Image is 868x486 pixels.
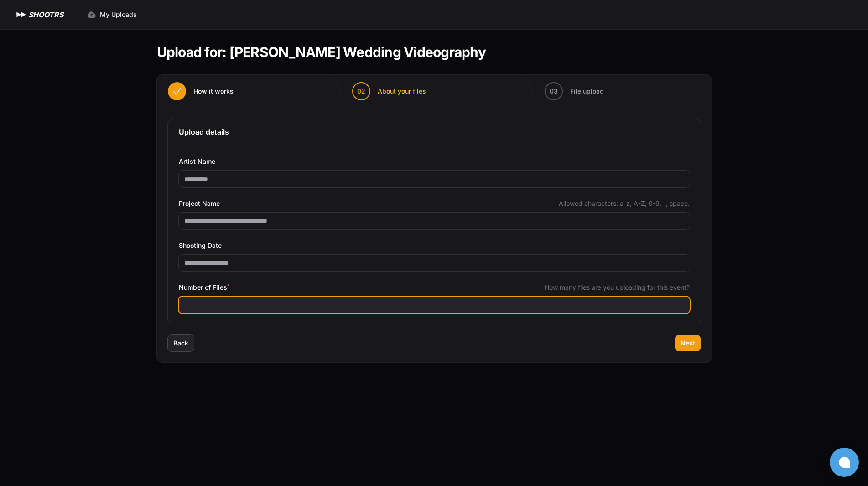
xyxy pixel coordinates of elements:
[157,44,486,60] h1: Upload for: [PERSON_NAME] Wedding Videography
[681,339,695,348] span: Next
[100,10,137,19] span: My Uploads
[157,75,244,108] button: How it works
[15,9,63,20] a: SHOOTRS SHOOTRS
[168,335,194,351] button: Back
[179,282,229,293] span: Number of Files
[179,198,220,209] span: Project Name
[534,75,615,108] button: 03 File upload
[179,156,215,167] span: Artist Name
[341,75,437,108] button: 02 About your files
[378,87,426,96] span: About your files
[82,6,142,23] a: My Uploads
[15,9,28,20] img: SHOOTRS
[545,283,690,292] span: How many files are you uploading for this event?
[830,448,859,477] button: Open chat window
[675,335,701,351] button: Next
[179,126,690,137] h3: Upload details
[570,87,604,96] span: File upload
[550,87,558,96] span: 03
[173,339,188,348] span: Back
[179,240,222,251] span: Shooting Date
[193,87,234,96] span: How it works
[357,87,365,96] span: 02
[28,9,63,20] h1: SHOOTRS
[559,199,690,208] span: Allowed characters: a-z, A-Z, 0-9, -, space.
